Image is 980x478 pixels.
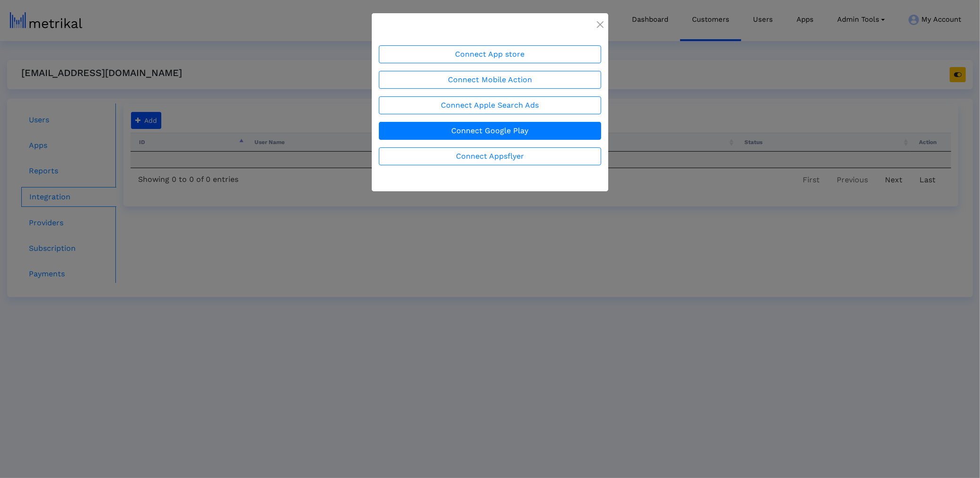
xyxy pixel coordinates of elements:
button: Connect Appsflyer [379,147,601,165]
button: Connect Apple Search Ads [379,96,601,114]
button: Connect Mobile Action [379,71,601,89]
button: Connect Google Play [379,122,601,140]
button: Connect App store [379,45,601,63]
button: Close [597,18,604,29]
img: close-credential-modal [597,21,604,28]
